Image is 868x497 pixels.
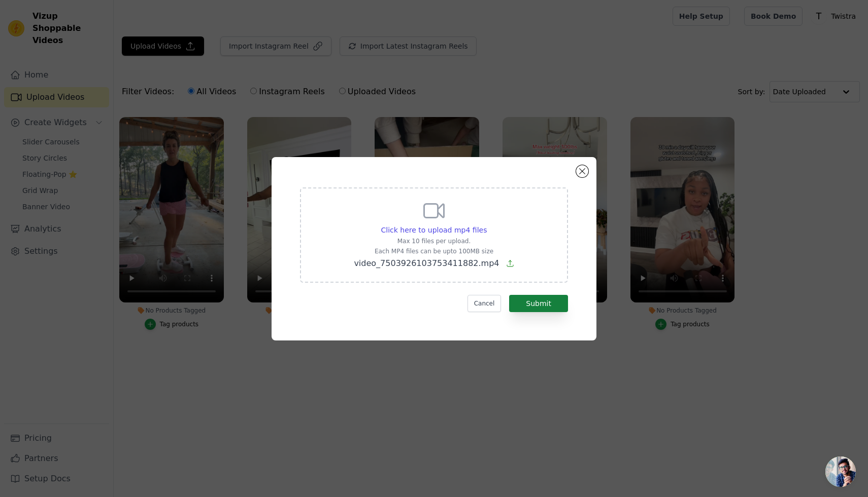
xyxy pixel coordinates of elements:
[576,165,588,177] button: Close modal
[354,247,514,255] p: Each MP4 files can be upto 100MB size
[381,226,487,234] span: Click here to upload mp4 files
[509,295,568,312] button: Submit
[825,456,856,487] a: Open chat
[468,295,502,312] button: Cancel
[354,237,514,245] p: Max 10 files per upload.
[354,258,499,268] span: video_7503926103753411882.mp4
